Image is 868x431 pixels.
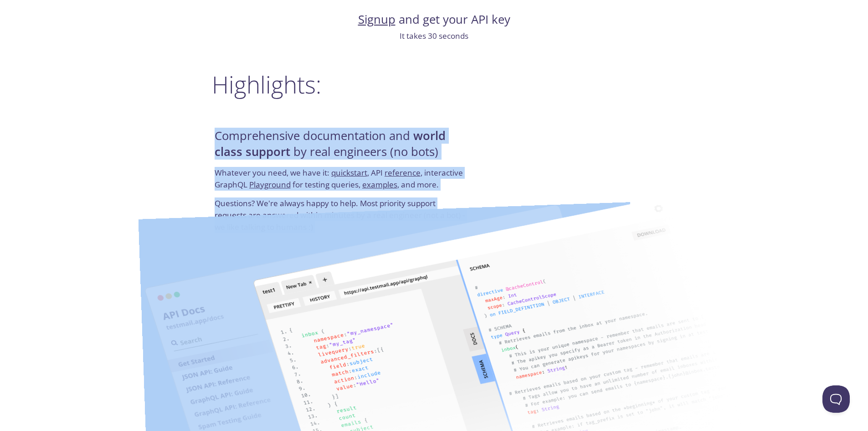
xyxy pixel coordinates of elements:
[215,167,468,197] p: Whatever you need, we have it: , API , interactive GraphQL for testing queries, , and more.
[249,179,291,190] a: Playground
[212,30,657,42] p: It takes 30 seconds
[215,197,468,233] p: Questions? We're always happy to help. Most priority support requests are answered within minutes...
[212,71,657,98] h2: Highlights:
[331,167,367,178] a: quickstart
[215,128,468,167] h4: Comprehensive documentation and by real engineers (no bots)
[358,11,395,27] a: Signup
[362,179,397,190] a: examples
[215,128,446,159] strong: world class support
[385,167,421,178] a: reference
[822,385,850,413] iframe: Help Scout Beacon - Open
[212,12,657,27] h4: and get your API key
